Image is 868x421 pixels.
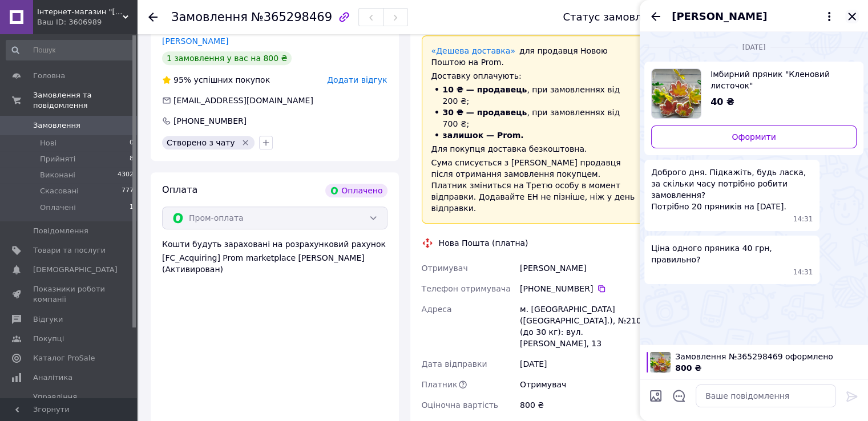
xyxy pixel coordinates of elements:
div: [FC_Acquiring] Prom marketplace [PERSON_NAME] (Активирован) [162,252,387,275]
span: Доброго дня. Підкажіть, будь ласка, за скільки часу потрібно робити замовлення? Потрібно 20 пряни... [651,167,813,212]
span: Виконані [40,170,75,180]
div: Ваш ID: 3606989 [37,17,137,27]
span: Адреса [422,305,452,314]
span: Дата відправки [422,359,487,369]
span: [PERSON_NAME] [672,9,767,24]
span: Головна [33,71,65,81]
span: Інтернет-магазин "Ксенія" [37,7,123,17]
span: [EMAIL_ADDRESS][DOMAIN_NAME] [173,96,313,105]
span: Управління сайтом [33,392,106,412]
div: Сума списується з [PERSON_NAME] продавця після отримання замовлення покупцем. Платник зміниться н... [431,157,637,214]
div: Отримувач [518,374,649,395]
span: 95% [173,75,191,84]
a: Оформити [651,126,857,148]
span: Товари та послуги [33,245,106,256]
span: 14:31 06.10.2025 [793,214,813,224]
img: 6867916110_w100_h100_imbirnyj-pryanik-klenovyj.jpg [650,352,671,373]
span: Оплата [162,184,197,195]
button: Відкрити шаблони відповідей [672,388,687,403]
li: , при замовленнях від 200 ₴; [431,84,637,107]
a: «Дешева доставка» [431,46,515,55]
span: Імбирний пряник "Кленовий листочок" [710,68,847,91]
div: [DATE] [518,354,649,374]
span: Замовлення [171,10,248,24]
span: Замовлення №365298469 оформлено [675,351,861,362]
span: Замовлення [33,120,80,131]
div: [PHONE_NUMBER] [520,283,647,294]
span: Оціночна вартість [422,400,498,410]
div: [PERSON_NAME] [518,258,649,278]
div: Статус замовлення [563,11,668,23]
span: Телефон отримувача [422,284,511,293]
div: Доставку оплачують: [431,70,637,82]
span: №365298469 [251,10,332,24]
input: Пошук [6,40,135,60]
a: Переглянути товар [651,68,857,119]
div: Повернутися назад [148,11,158,23]
div: 06.10.2025 [644,41,863,52]
div: успішних покупок [162,74,270,86]
span: Показники роботи компанії [33,284,106,305]
li: , при замовленнях від 700 ₴; [431,107,637,129]
span: 40 ₴ [710,96,734,107]
div: 1 замовлення у вас на 800 ₴ [162,51,292,65]
div: [PHONE_NUMBER] [172,115,248,127]
span: 0 [130,138,134,148]
span: 8 [130,154,134,164]
span: Створено з чату [167,138,235,147]
span: Нові [40,138,56,148]
span: [DATE] [738,43,770,52]
span: 800 ₴ [675,363,701,373]
span: Повідомлення [33,226,88,236]
div: для продавця Новою Поштою на Prom. [431,45,637,68]
span: Додати відгук [327,75,387,84]
span: Скасовані [40,186,79,196]
button: [PERSON_NAME] [672,9,836,24]
img: 6867916110_w640_h640_imbirnyj-pryanik-klenovyj.jpg [652,69,701,118]
div: Кошти будуть зараховані на розрахунковий рахунок [162,238,387,275]
span: Замовлення та повідомлення [33,90,137,111]
span: Оплачені [40,203,76,213]
span: 14:31 06.10.2025 [793,268,813,277]
div: Нова Пошта (платна) [436,237,531,249]
span: Аналітика [33,373,72,383]
span: Ціна одного пряника 40 грн, правильно? [651,242,813,265]
span: 30 ₴ — продавець [443,108,527,117]
span: Прийняті [40,154,75,164]
div: Оплачено [325,184,387,197]
span: залишок — Prom. [443,131,524,140]
div: Для покупця доставка безкоштовна. [431,143,637,155]
span: Відгуки [33,314,63,325]
span: 10 ₴ — продавець [443,85,527,94]
span: 777 [122,186,134,196]
div: м. [GEOGRAPHIC_DATA] ([GEOGRAPHIC_DATA].), №210 (до 30 кг): вул. [PERSON_NAME], 13 [518,299,649,354]
svg: Видалити мітку [241,138,250,147]
span: Каталог ProSale [33,353,95,363]
button: Назад [649,10,663,23]
div: 800 ₴ [518,395,649,415]
span: [DEMOGRAPHIC_DATA] [33,265,118,275]
span: 4302 [118,170,134,180]
span: 1 [130,203,134,213]
span: Отримувач [422,264,468,273]
a: [PERSON_NAME] [162,37,228,46]
button: Закрити [845,10,859,23]
span: Платник [422,380,458,389]
span: Покупці [33,334,64,344]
